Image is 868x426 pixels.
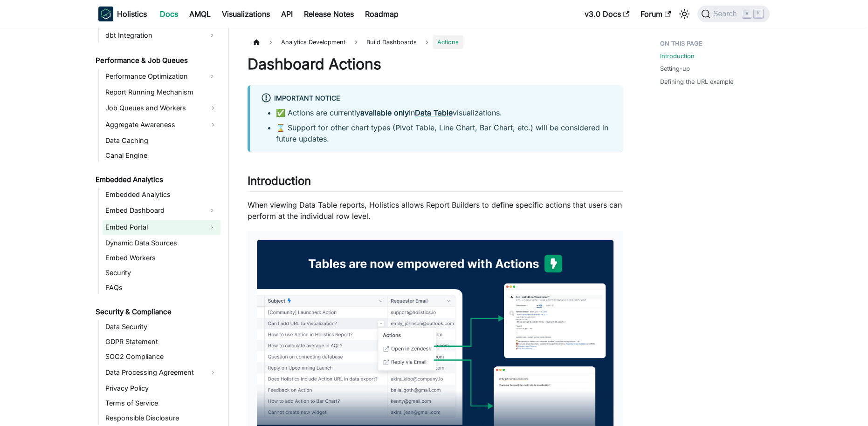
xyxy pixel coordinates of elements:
[261,93,612,105] div: Important Notice
[433,35,463,49] span: Actions
[103,203,204,218] a: Embed Dashboard
[204,69,220,84] button: Expand sidebar category 'Performance Optimization'
[754,9,763,18] kbd: K
[635,7,676,21] a: Forum
[103,350,220,363] a: SOC2 Compliance
[103,101,220,115] a: Job Queues and Workers
[697,6,770,22] button: Search (Command+K)
[103,220,204,235] a: Embed Portal
[742,10,751,18] kbd: ⌘
[103,134,220,147] a: Data Caching
[103,365,220,380] a: Data Processing Agreement
[103,251,220,264] a: Embed Workers
[103,412,220,425] a: Responsible Disclosure
[204,28,220,43] button: Expand sidebar category 'dbt Integration'
[204,220,220,235] button: Expand sidebar category 'Embed Portal'
[103,335,220,348] a: GDPR Statement
[103,382,220,395] a: Privacy Policy
[103,320,220,333] a: Data Security
[248,35,265,49] a: Home page
[276,35,350,49] span: Analytics Development
[579,7,635,21] a: v3.0 Docs
[98,7,113,21] img: Holistics
[660,64,690,73] a: Setting-up
[103,188,220,201] a: Embedded Analytics
[98,7,147,21] a: HolisticsHolistics
[276,7,298,21] a: API
[660,77,733,86] a: Defining the URL example
[89,28,229,426] nav: Docs sidebar
[103,69,204,84] a: Performance Optimization
[248,55,623,74] h1: Dashboard Actions
[103,397,220,410] a: Terms of Service
[362,35,421,49] span: Build Dashboards
[710,10,743,18] span: Search
[103,266,220,279] a: Security
[103,28,204,43] a: dbt Integration
[276,122,612,144] li: ⌛ Support for other chart types (Pivot Table, Line Chart, Bar Chart, etc.) will be considered in ...
[359,7,404,21] a: Roadmap
[248,199,623,222] p: When viewing Data Table reports, Holistics allows Report Builders to define specific actions that...
[103,149,220,162] a: Canal Engine
[93,305,220,318] a: Security & Compliance
[204,203,220,218] button: Expand sidebar category 'Embed Dashboard'
[248,35,623,49] nav: Breadcrumbs
[93,54,220,67] a: Performance & Job Queues
[117,8,147,20] b: Holistics
[660,52,695,61] a: Introduction
[103,281,220,294] a: FAQs
[216,7,276,21] a: Visualizations
[276,107,612,118] li: ✅ Actions are currently in visualizations.
[248,174,623,192] h2: Introduction
[154,7,184,21] a: Docs
[184,7,216,21] a: AMQL
[415,108,453,117] a: Data Table
[677,7,692,21] button: Switch between dark and light mode (currently light mode)
[103,86,220,99] a: Report Running Mechanism
[298,7,359,21] a: Release Notes
[93,173,220,186] a: Embedded Analytics
[103,237,220,250] a: Dynamic Data Sources
[103,117,220,132] a: Aggregate Awareness
[360,108,409,117] strong: available only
